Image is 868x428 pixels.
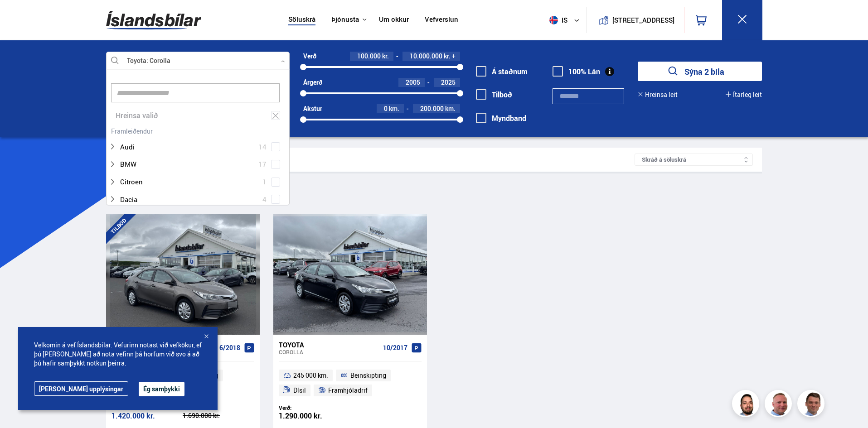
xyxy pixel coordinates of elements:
div: 1.290.000 kr. [279,412,350,420]
div: Verð [303,53,316,60]
label: Myndband [476,114,526,122]
button: Sýna 2 bíla [638,62,762,81]
img: G0Ugv5HjCgRt.svg [106,5,201,35]
span: km. [389,105,399,112]
label: Tilboð [476,91,512,99]
a: [STREET_ADDRESS] [592,7,679,33]
button: Þjónusta [331,15,359,24]
span: 10/2017 [383,344,407,351]
span: 0 [384,104,388,113]
a: Söluskrá [288,15,315,25]
span: 2005 [406,78,420,87]
span: 1 [262,175,267,188]
button: Hreinsa leit [638,91,678,98]
div: Skráð á söluskrá [635,154,753,166]
button: [STREET_ADDRESS] [616,16,671,24]
button: is [546,7,587,34]
span: Framhjóladrif [328,385,368,396]
div: 1.420.000 kr. [112,412,183,420]
div: Hreinsa valið [107,107,289,125]
img: siFngHWaQ9KaOqBr.png [766,391,793,418]
label: 100% Lán [553,67,600,76]
button: Ég samþykki [139,382,184,396]
button: Ítarleg leit [726,91,762,98]
div: Leitarniðurstöður 2 bílar [115,155,635,164]
span: 10.000.000 [410,52,442,60]
span: kr. [382,53,389,60]
a: Um okkur [379,15,409,25]
img: nhp88E3Fdnt1Opn2.png [733,391,761,418]
span: 245 000 km. [293,370,328,381]
div: 1.690.000 kr. [183,413,254,419]
span: is [546,16,568,24]
a: [PERSON_NAME] upplýsingar [34,381,128,396]
img: FbJEzSuNWCJXmdc-.webp [799,391,826,418]
span: km. [445,105,456,112]
span: 17 [258,158,267,171]
div: Verð: [279,404,350,411]
span: + [452,53,456,60]
span: 6/2018 [219,344,240,351]
span: kr. [444,53,451,60]
span: Beinskipting [350,370,386,381]
img: svg+xml;base64,PHN2ZyB4bWxucz0iaHR0cDovL3d3dy53My5vcmcvMjAwMC9zdmciIHdpZHRoPSI1MTIiIGhlaWdodD0iNT... [549,16,558,24]
span: 200.000 [420,104,444,113]
span: 14 [258,140,267,154]
div: Árgerð [303,79,322,86]
div: Corolla [279,349,379,355]
div: Toyota [279,341,379,349]
a: Vefverslun [425,15,458,25]
span: 2025 [441,78,456,87]
span: Velkomin á vef Íslandsbílar. Vefurinn notast við vefkökur, ef þú [PERSON_NAME] að nota vefinn þá ... [34,341,202,368]
div: Akstur [303,105,322,112]
span: 100.000 [357,52,381,60]
label: Á staðnum [476,67,528,76]
button: Open LiveChat chat widget [7,4,34,31]
span: 4 [262,193,267,206]
span: Dísil [293,385,306,396]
